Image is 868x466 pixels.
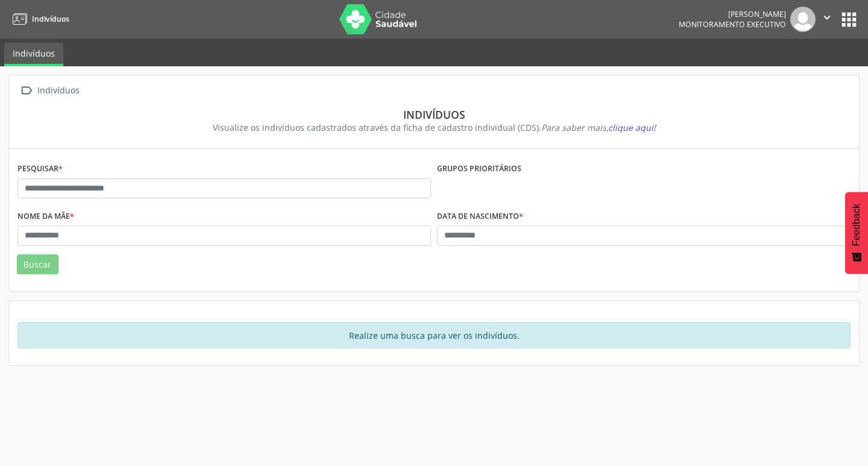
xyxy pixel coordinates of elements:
[35,82,81,99] div: Indivíduos
[838,9,860,30] button: apps
[437,160,521,178] label: Grupos prioritários
[820,11,834,24] i: 
[17,207,74,225] label: Nome da mãe
[17,82,81,99] a:  Indivíduos
[17,322,851,348] div: Realize uma busca para ver os indivíduos.
[17,160,63,178] label: Pesquisar
[26,121,842,134] div: Visualize os indivíduos cadastrados através da ficha de cadastro individual (CDS).
[541,122,656,133] i: Para saber mais,
[816,7,838,32] button: 
[851,204,862,246] span: Feedback
[790,7,816,32] img: img
[608,122,656,133] span: clique aqui!
[17,254,58,275] button: Buscar
[8,9,69,29] a: Indivíduos
[679,19,786,30] span: Monitoramento Executivo
[4,43,63,66] a: Indivíduos
[437,207,523,225] label: Data de nascimento
[845,192,868,274] button: Feedback - Mostrar pesquisa
[32,14,69,24] span: Indivíduos
[26,108,842,121] div: Indivíduos
[17,82,35,99] i: 
[679,9,786,19] div: [PERSON_NAME]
